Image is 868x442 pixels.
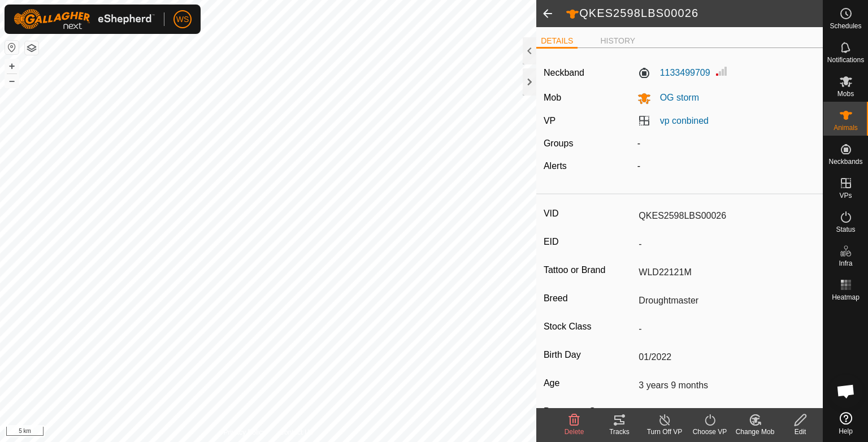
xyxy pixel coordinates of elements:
span: VPs [839,192,852,199]
span: Schedules [830,23,861,29]
div: - [633,159,821,173]
a: Help [823,408,868,439]
label: Age [544,376,634,391]
span: Animals [834,124,858,131]
button: Reset Map [5,41,19,54]
label: Birth Day [544,348,634,362]
span: Delete [565,428,584,436]
span: Notifications [827,57,864,63]
label: VP [544,116,555,125]
a: Privacy Policy [224,427,266,437]
label: Tattoo or Brand [544,263,634,278]
div: Change Mob [732,427,778,437]
span: Neckbands [828,158,862,165]
button: – [5,74,19,88]
button: + [5,59,19,73]
span: OG storm [651,93,699,102]
a: Contact Us [279,427,313,437]
h2: QKES2598LBS00026 [566,6,823,21]
div: Tracks [597,427,642,437]
div: Choose VP [687,427,732,437]
img: Gallagher Logo [14,9,155,29]
label: Stock Class [544,319,634,334]
button: Map Layers [25,41,38,55]
label: EID [544,235,634,249]
label: Neckband [544,66,584,80]
div: - [633,137,821,150]
span: Status [836,226,855,233]
a: vp conbined [660,116,709,125]
li: HISTORY [596,35,640,47]
span: Infra [839,260,852,267]
span: WS [176,14,189,25]
label: Pregnancy Status [544,404,634,419]
label: Groups [544,138,573,148]
div: Open chat [829,374,863,408]
label: Alerts [544,161,567,171]
span: Mobs [837,90,854,97]
label: Mob [544,93,561,102]
label: 1133499709 [637,66,710,80]
label: Breed [544,291,634,306]
div: Turn Off VP [642,427,687,437]
label: VID [544,206,634,221]
span: Help [839,428,853,435]
span: Heatmap [832,294,860,301]
img: Signal strength [715,64,728,78]
li: DETAILS [536,35,578,49]
div: Edit [778,427,823,437]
